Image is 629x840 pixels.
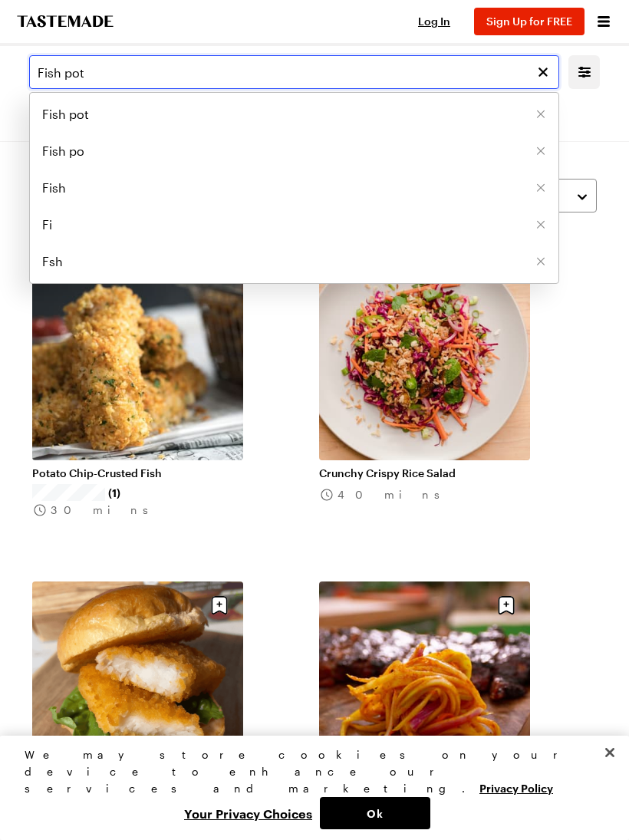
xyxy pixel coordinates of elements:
span: Fish pot [42,105,89,124]
div: Privacy [25,746,591,829]
button: Clear search [535,64,552,81]
button: Remove [object Object] [535,219,546,230]
button: Your Privacy Choices [176,797,320,829]
button: Remove [object Object] [535,256,546,267]
button: Ok [320,797,430,829]
a: Potato Chip-Crusted Fish [32,466,243,480]
a: To Tastemade Home Page [15,15,115,28]
button: Remove [object Object] [535,109,546,120]
span: Fi [42,216,52,234]
button: Save recipe [205,591,234,620]
button: Log In [403,14,465,29]
button: Close [593,736,627,769]
button: Open menu [594,12,614,31]
a: More information about your privacy, opens in a new tab [479,780,553,795]
span: Fsh [42,252,63,271]
a: Crunchy Crispy Rice Salad [319,466,530,480]
button: Remove [object Object] [535,146,546,156]
button: Mobile filters [575,62,594,82]
span: Log In [418,15,450,28]
span: Fish po [42,142,84,160]
button: Remove [object Object] [535,183,546,193]
span: Sign Up for FREE [486,15,572,28]
button: Save recipe [492,591,521,620]
button: Sign Up for FREE [474,8,585,35]
div: We may store cookies on your device to enhance our services and marketing. [25,746,591,797]
span: Fish [42,179,66,197]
